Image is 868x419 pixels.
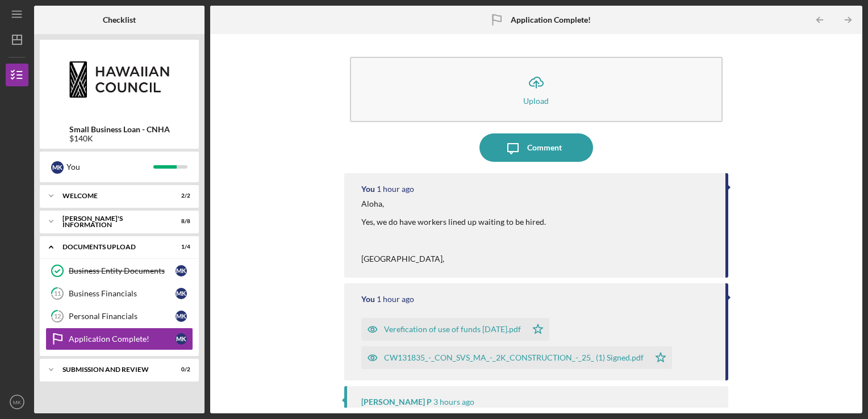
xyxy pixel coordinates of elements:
a: Application Complete!MK [45,328,193,350]
a: 11Business FinancialsMK [45,282,193,305]
div: 8 / 8 [170,218,190,225]
button: Comment [479,133,593,162]
b: Checklist [103,15,136,24]
div: Upload [523,97,549,105]
b: Small Business Loan - CNHA [69,125,170,134]
div: M K [176,288,187,299]
tspan: 11 [54,290,61,298]
b: Application Complete! [511,15,591,24]
a: Business Entity DocumentsMK [45,259,193,282]
div: $140K [69,134,170,143]
div: Business Entity Documents [69,266,176,275]
div: [PERSON_NAME] P [361,397,432,407]
time: 2025-09-15 19:04 [433,397,474,407]
div: [PERSON_NAME]'S INFORMATION [62,215,162,228]
div: You [361,295,375,304]
button: CW131835_-_CON_SVS_MA_-_2K_CONSTRUCTION_-_25_ (1) Signed.pdf [361,346,672,369]
div: Comment [527,133,562,162]
a: 12Personal FinancialsMK [45,305,193,328]
div: M K [176,265,187,276]
div: 1 / 4 [170,244,190,250]
button: Upload [350,57,723,122]
div: WELCOME [62,192,162,199]
div: Application Complete! [69,334,176,343]
div: 0 / 2 [170,366,190,373]
tspan: 12 [54,313,61,320]
div: SUBMISSION AND REVIEW [62,366,162,373]
time: 2025-09-15 21:08 [377,295,414,304]
button: MK [6,391,28,413]
time: 2025-09-15 21:09 [377,185,414,194]
text: MK [13,399,22,405]
div: Aloha, Yes, we do have workers lined up waiting to be hired. [GEOGRAPHIC_DATA], [361,199,546,263]
div: M K [176,311,187,322]
div: 2 / 2 [170,192,190,199]
button: Verefication of use of funds [DATE].pdf [361,318,549,341]
div: DOCUMENTS UPLOAD [62,244,162,250]
div: You [66,157,153,177]
div: Personal Financials [69,312,176,321]
div: M K [51,161,64,174]
div: M K [176,333,187,345]
div: Business Financials [69,289,176,298]
div: Verefication of use of funds [DATE].pdf [384,325,521,334]
div: You [361,185,375,194]
div: CW131835_-_CON_SVS_MA_-_2K_CONSTRUCTION_-_25_ (1) Signed.pdf [384,353,644,362]
img: Product logo [40,45,199,114]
